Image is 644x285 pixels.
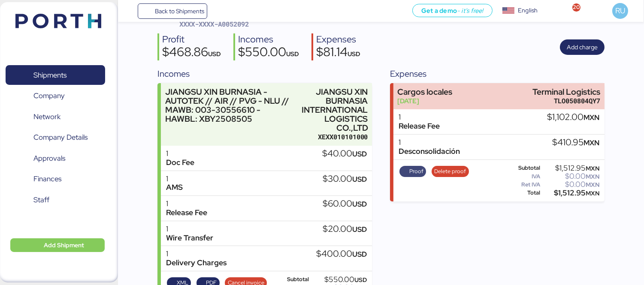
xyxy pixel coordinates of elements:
a: Finances [6,169,105,189]
span: Approvals [33,152,65,165]
div: $0.00 [542,181,600,188]
div: Incomes [157,67,372,80]
div: 1 [166,225,213,234]
div: Release Fee [399,122,440,131]
div: 1 [166,199,207,208]
a: Back to Shipments [138,3,208,19]
div: English [518,6,538,15]
span: USD [286,50,299,58]
div: Ret IVA [507,182,541,188]
div: $30.00 [323,174,367,184]
a: Shipments [6,65,105,85]
span: USD [352,199,367,209]
div: Total [507,190,541,196]
div: Cargos locales [397,87,452,96]
span: MXN [586,173,599,180]
span: Company [33,90,65,102]
div: Delivery Charges [166,258,227,267]
div: $468.86 [162,46,221,60]
div: $1,512.95 [542,190,600,196]
div: Wire Transfer [166,234,213,243]
div: $81.14 [316,46,360,60]
div: Expenses [316,33,360,46]
div: $0.00 [542,173,600,180]
div: $550.00 [311,276,367,283]
div: Subtotal [507,165,541,171]
span: Back to Shipments [155,6,204,16]
div: $20.00 [323,225,367,234]
a: Company Details [6,128,105,147]
span: Staff [33,194,49,206]
div: Profit [162,33,221,46]
div: XEXX010101000 [294,132,368,141]
div: 1 [166,149,194,158]
span: USD [354,276,367,284]
a: Company [6,86,105,106]
span: USD [352,249,367,259]
div: $40.00 [322,149,367,159]
div: IVA [507,174,541,180]
a: Approvals [6,148,105,168]
div: Terminal Logistics [532,87,600,96]
div: $400.00 [316,249,367,259]
button: Add charge [560,39,605,55]
div: Release Fee [166,208,207,217]
span: USD [352,225,367,234]
a: Network [6,107,105,126]
span: Shipments [33,69,67,81]
div: $1,102.00 [547,113,599,122]
span: MXN [584,138,599,147]
div: Subtotal [274,276,309,282]
div: $410.95 [552,138,599,147]
span: Proof [409,167,423,176]
div: 1 [399,113,440,122]
span: MXN [586,165,599,172]
span: USD [348,50,360,58]
span: MXN [586,189,599,197]
div: JIANGSU XIN BURNASIA INTERNATIONAL LOGISTICS CO.,LTD [294,87,368,133]
button: Menu [123,4,138,18]
div: Incomes [238,33,299,46]
span: XXXX-XXXX-A0052092 [179,20,249,28]
span: USD [352,174,367,184]
span: Network [33,111,60,123]
button: Proof [399,166,426,177]
div: 1 [399,138,460,147]
span: Add charge [567,42,598,52]
div: $550.00 [238,46,299,60]
span: Company Details [33,131,88,144]
div: Expenses [390,67,605,80]
span: Add Shipment [44,240,84,250]
div: [DATE] [397,96,452,105]
button: Delete proof [432,166,469,177]
div: Desconsolidación [399,147,460,156]
div: AMS [166,183,183,192]
span: RU [615,5,625,16]
div: 1 [166,249,227,258]
div: $60.00 [323,199,367,209]
span: Delete proof [434,167,466,176]
span: MXN [586,181,599,189]
button: Add Shipment [10,238,105,252]
span: USD [352,149,367,159]
a: Staff [6,190,105,210]
span: Finances [33,173,61,185]
div: $1,512.95 [542,165,600,171]
span: MXN [584,113,599,122]
span: USD [208,50,221,58]
div: JIANGSU XIN BURNASIA - AUTOTEK // AIR // PVG - NLU // MAWB: 003-30556610 - HAWBL: XBY2508505 [165,87,290,124]
div: TLO050804QY7 [532,96,600,105]
div: 1 [166,174,183,183]
div: Doc Fee [166,158,194,167]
